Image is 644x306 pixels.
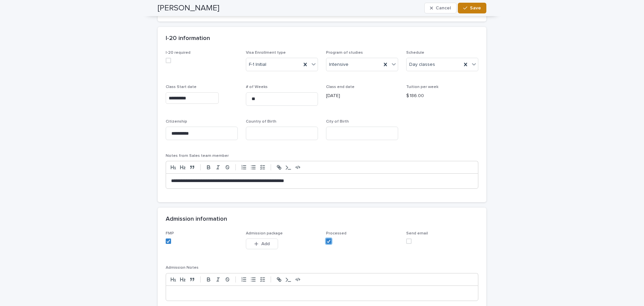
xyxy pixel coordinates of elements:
[166,231,174,235] span: FMP
[326,85,355,89] span: Class end date
[166,35,210,42] h2: I-20 information
[246,85,268,89] span: # of Weeks
[470,6,481,10] span: Save
[166,266,199,270] span: Admission Notes
[406,85,438,89] span: Tuition per week
[424,3,457,13] button: Cancel
[436,6,451,10] span: Cancel
[246,231,283,235] span: Admission package
[261,242,270,246] span: Add
[326,92,398,99] p: [DATE]
[406,231,428,235] span: Send email
[166,154,229,158] span: Notes from Sales team member
[406,51,424,55] span: Schedule
[329,61,348,68] span: Intensive
[166,85,197,89] span: Class Start date
[326,120,349,124] span: City of Birth
[326,231,346,235] span: Processed
[166,120,187,124] span: Citizenship
[246,120,276,124] span: Country of Birth
[158,3,219,13] h2: [PERSON_NAME]
[409,61,435,68] span: Day classes
[458,3,486,13] button: Save
[246,51,286,55] span: Visa Enrollment type
[326,51,363,55] span: Program of studies
[166,51,191,55] span: I-20 required
[406,92,478,99] p: $ 186.00
[246,238,278,249] button: Add
[249,61,266,68] span: F-1 Initial
[166,216,227,223] h2: Admission information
